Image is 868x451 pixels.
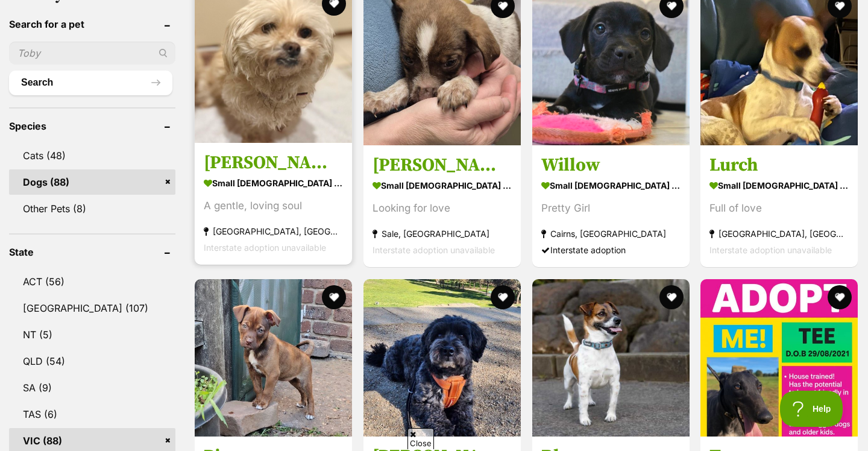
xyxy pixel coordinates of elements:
[709,226,849,242] strong: [GEOGRAPHIC_DATA], [GEOGRAPHIC_DATA]
[541,226,681,242] strong: Cairns, [GEOGRAPHIC_DATA]
[373,154,512,177] h3: [PERSON_NAME]
[541,201,681,217] div: Pretty Girl
[9,402,175,427] a: TAS (6)
[541,177,681,195] strong: small [DEMOGRAPHIC_DATA] Dog
[204,198,343,215] div: A gentle, loving soul
[363,279,521,437] img: Romeo Valenti - Maltese x Poodle Dog
[204,243,326,253] span: Interstate adoption unavailable
[828,285,852,309] button: favourite
[541,242,681,259] div: Interstate adoption
[363,145,521,268] a: [PERSON_NAME] small [DEMOGRAPHIC_DATA] Dog Looking for love Sale, [GEOGRAPHIC_DATA] Interstate ad...
[9,375,175,400] a: SA (9)
[195,143,352,265] a: [PERSON_NAME] small [DEMOGRAPHIC_DATA] Dog A gentle, loving soul [GEOGRAPHIC_DATA], [GEOGRAPHIC_D...
[9,42,175,65] input: Toby
[9,295,175,321] a: [GEOGRAPHIC_DATA] (107)
[709,201,849,217] div: Full of love
[532,279,690,437] img: Rhoryn - Fox Terrier Dog
[709,177,849,195] strong: small [DEMOGRAPHIC_DATA] Dog
[373,245,495,256] span: Interstate adoption unavailable
[9,121,175,131] header: Species
[491,285,515,309] button: favourite
[373,201,512,217] div: Looking for love
[9,169,175,195] a: Dogs (88)
[780,391,844,427] iframe: Help Scout Beacon - Open
[322,285,346,309] button: favourite
[204,175,343,192] strong: small [DEMOGRAPHIC_DATA] Dog
[9,143,175,168] a: Cats (48)
[9,247,175,257] header: State
[407,428,434,449] span: Close
[541,154,681,177] h3: Willow
[204,152,343,175] h3: [PERSON_NAME]
[204,224,343,240] strong: [GEOGRAPHIC_DATA], [GEOGRAPHIC_DATA]
[9,322,175,347] a: NT (5)
[9,196,175,221] a: Other Pets (8)
[9,71,172,95] button: Search
[373,226,512,242] strong: Sale, [GEOGRAPHIC_DATA]
[9,348,175,374] a: QLD (54)
[9,269,175,294] a: ACT (56)
[659,285,683,309] button: favourite
[709,154,849,177] h3: Lurch
[9,19,175,30] header: Search for a pet
[709,245,832,256] span: Interstate adoption unavailable
[532,145,690,268] a: Willow small [DEMOGRAPHIC_DATA] Dog Pretty Girl Cairns, [GEOGRAPHIC_DATA] Interstate adoption
[700,145,858,268] a: Lurch small [DEMOGRAPHIC_DATA] Dog Full of love [GEOGRAPHIC_DATA], [GEOGRAPHIC_DATA] Interstate a...
[700,279,858,437] img: Tee - Greyhound Dog
[373,177,512,195] strong: small [DEMOGRAPHIC_DATA] Dog
[195,279,352,437] img: Pip - Border Collie Dog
